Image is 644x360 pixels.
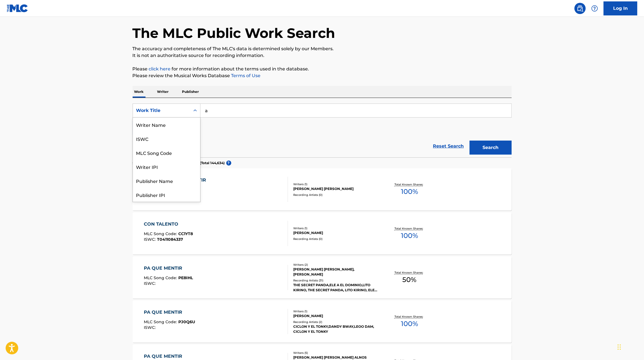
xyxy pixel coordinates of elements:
a: Reset Search [430,140,467,152]
div: PA QUE MENTIR [144,309,195,316]
span: CC1YT8 [178,231,193,236]
p: The accuracy and completeness of The MLC's data is determined solely by our Members. [133,45,512,52]
a: PA QUE MENTIRMLC Song Code:PJ0Q6UISWC:Writers (1)[PERSON_NAME]Recording Artists (2)CICLON Y EL TO... [133,301,512,343]
div: CON TALENTO [144,221,193,228]
span: T0411084337 [157,237,183,242]
div: [PERSON_NAME] [PERSON_NAME], [PERSON_NAME] [293,267,378,277]
a: Public Search [574,3,586,14]
div: Recording Artists ( 31 ) [293,278,378,283]
p: Total Known Shares: [394,270,424,275]
span: 100 % [401,231,418,241]
span: MLC Song Code : [144,231,178,236]
form: Search Form [133,104,512,157]
div: Writers ( 1 ) [293,309,378,313]
a: PA QUE MENTIRMLC Song Code:PE8IHLISWC:Writers (2)[PERSON_NAME] [PERSON_NAME], [PERSON_NAME]Record... [133,256,512,299]
div: [PERSON_NAME] [PERSON_NAME] [293,186,378,191]
div: CICLON Y EL TONKY,DANDY BWAY,LEOO DAM, CICLON Y EL TONKY [293,324,378,334]
div: Widget de chat [616,333,644,360]
div: Writers ( 5 ) [293,351,378,355]
span: ISWC : [144,237,157,242]
div: Writer Name [133,118,200,132]
p: Please for more information about the terms used in the database. [133,66,512,72]
a: CON TALENTO PA MENTIRMLC Song Code:CL0MJQISWC:T3069420088Writers (1)[PERSON_NAME] [PERSON_NAME]Re... [133,168,512,210]
div: PA QUE MENTIR [144,265,193,272]
p: Writer [156,86,170,98]
p: Total Known Shares: [394,182,424,187]
div: Writer IPI [133,160,200,174]
div: Writers ( 1 ) [293,182,378,186]
a: Log In [604,1,637,15]
div: Writers ( 2 ) [293,263,378,267]
h1: The MLC Public Work Search [133,25,335,42]
p: Total Known Shares: [394,226,424,231]
div: [PERSON_NAME] [293,313,378,318]
div: PA QUE MENTIR [144,353,195,360]
span: 100 % [401,187,418,197]
button: Search [470,141,512,155]
span: MLC Song Code : [144,275,178,280]
span: PJ0Q6U [178,319,195,324]
p: Please review the Musical Works Database [133,72,512,79]
iframe: Chat Widget [616,333,644,360]
img: help [591,5,598,12]
div: [PERSON_NAME] [293,230,378,235]
div: Publisher IPI [133,188,200,202]
p: Work [133,86,146,98]
span: 50 % [402,275,416,285]
div: Recording Artists ( 0 ) [293,193,378,197]
span: ISWC : [144,325,157,330]
a: click here [149,66,171,72]
span: ? [226,160,231,166]
a: CON TALENTOMLC Song Code:CC1YT8ISWC:T0411084337Writers (1)[PERSON_NAME]Recording Artists (0)Total... [133,212,512,254]
div: MLC Song Code [133,146,200,160]
div: Help [589,3,600,14]
div: Work Title [136,107,187,114]
img: MLC Logo [7,4,28,12]
p: Publisher [181,86,201,98]
span: PE8IHL [178,275,193,280]
p: Total Known Shares: [394,315,424,319]
a: Terms of Use [230,73,261,78]
div: THE SECRET PANDA,ELE A EL DOMINIO,LITO KIRINO, THE SECRET PANDA, LITO KIRINO, ELE A, THE SECRET P... [293,283,378,293]
p: It is not an authoritative source for recording information. [133,52,512,59]
div: Arrastrar [618,339,621,356]
span: MLC Song Code : [144,319,178,324]
div: Recording Artists ( 2 ) [293,320,378,324]
div: Publisher Name [133,174,200,188]
div: Recording Artists ( 0 ) [293,237,378,241]
span: 100 % [401,319,418,329]
div: Writers ( 1 ) [293,226,378,230]
div: ISWC [133,132,200,146]
img: search [577,5,583,12]
span: ISWC : [144,281,157,286]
